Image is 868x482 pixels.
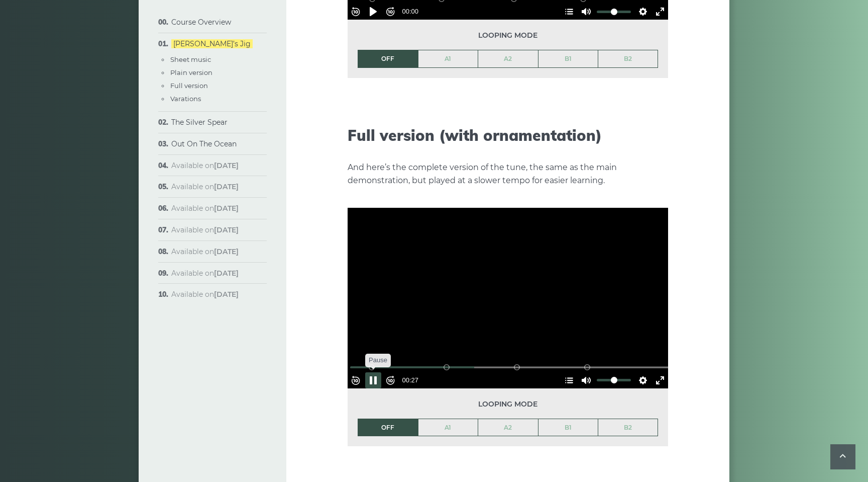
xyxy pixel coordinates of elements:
span: Available on [171,161,239,170]
span: Available on [171,269,239,278]
span: Available on [171,204,239,213]
a: Plain version [170,68,212,76]
a: B1 [538,50,598,67]
a: Out On The Ocean [171,139,237,148]
strong: [DATE] [214,161,239,170]
a: A1 [418,419,478,436]
a: Full version [170,82,208,90]
span: Available on [171,290,239,299]
strong: [DATE] [214,204,239,213]
span: Looping mode [358,30,658,41]
strong: [DATE] [214,269,239,278]
a: Sheet music [170,55,211,63]
strong: [DATE] [214,225,239,234]
span: Available on [171,225,239,234]
a: B2 [598,50,658,67]
a: A1 [418,50,478,67]
strong: [DATE] [214,290,239,299]
strong: [DATE] [214,247,239,256]
span: Available on [171,182,239,191]
p: And here’s the complete version of the tune, the same as the main demonstration, but played at a ... [348,161,668,187]
span: Looping mode [358,398,658,410]
a: [PERSON_NAME]’s Jig [171,39,253,48]
a: Varations [170,95,201,103]
a: Course Overview [171,18,231,27]
a: B1 [538,419,598,436]
a: A2 [478,50,538,67]
span: Available on [171,247,239,256]
a: B2 [598,419,658,436]
h2: Full version (with ornamentation) [348,126,668,144]
strong: [DATE] [214,182,239,191]
a: The Silver Spear [171,118,228,127]
a: A2 [478,419,538,436]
